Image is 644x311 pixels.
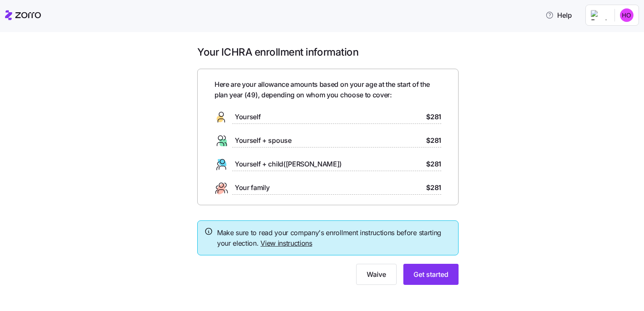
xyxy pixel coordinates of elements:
span: Yourself + child([PERSON_NAME]) [235,159,342,169]
span: $281 [426,135,441,146]
button: Get started [403,264,459,285]
span: Waive [367,269,386,279]
h1: Your ICHRA enrollment information [197,46,459,59]
span: $281 [426,159,441,169]
span: Your family [235,182,269,193]
a: View instructions [260,239,312,247]
span: Make sure to read your company's enrollment instructions before starting your election. [217,228,451,249]
span: $281 [426,182,441,193]
img: 09eefcc634f32244ef9d4ebb0a10d725 [620,8,633,22]
img: Employer logo [591,10,608,20]
span: Get started [413,269,448,279]
span: Yourself + spouse [235,135,292,146]
span: Here are your allowance amounts based on your age at the start of the plan year ( 49 ), depending... [215,79,441,100]
span: $281 [426,112,441,122]
span: Yourself [235,112,260,122]
span: Help [545,10,572,20]
button: Help [539,7,579,24]
button: Waive [356,264,397,285]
